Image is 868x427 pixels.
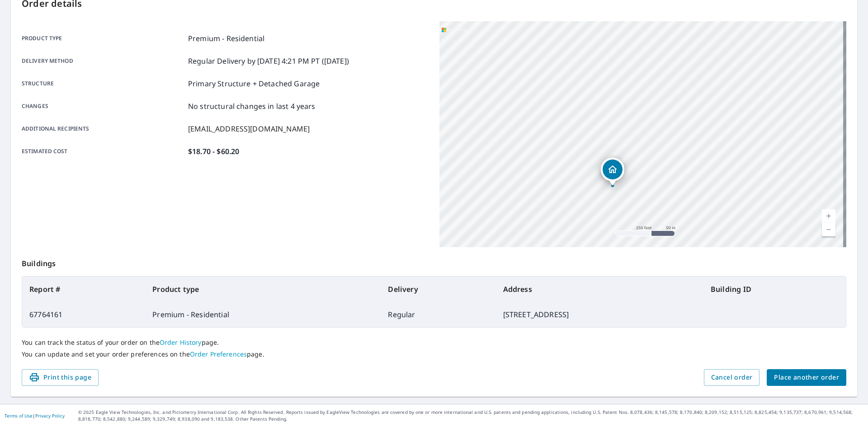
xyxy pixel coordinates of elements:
[22,146,184,157] p: Estimated cost
[381,302,495,327] td: Regular
[22,277,145,302] th: Report #
[188,33,264,44] p: Premium - Residential
[5,413,33,419] a: Terms of Use
[822,209,835,223] a: Current Level 17, Zoom In
[188,78,320,89] p: Primary Structure + Detached Garage
[601,158,624,186] div: Dropped pin, building 1, Residential property, 55 S Cottage St Porterville, CA 93257
[822,223,835,236] a: Current Level 17, Zoom Out
[22,247,846,276] p: Buildings
[22,101,184,112] p: Changes
[188,56,349,66] p: Regular Delivery by [DATE] 4:21 PM PT ([DATE])
[711,372,753,383] span: Cancel order
[22,123,184,134] p: Additional recipients
[381,277,495,302] th: Delivery
[767,369,846,386] button: Place another order
[496,277,703,302] th: Address
[22,302,145,327] td: 67764161
[35,413,65,419] a: Privacy Policy
[188,123,310,134] p: [EMAIL_ADDRESS][DOMAIN_NAME]
[5,413,65,418] p: |
[29,372,91,383] span: Print this page
[774,372,839,383] span: Place another order
[22,350,846,358] p: You can update and set your order preferences on the page.
[145,277,381,302] th: Product type
[704,369,760,386] button: Cancel order
[188,146,239,157] p: $18.70 - $60.20
[703,277,846,302] th: Building ID
[190,350,247,358] a: Order Preferences
[22,369,99,386] button: Print this page
[160,338,202,347] a: Order History
[496,302,703,327] td: [STREET_ADDRESS]
[78,409,863,422] p: © 2025 Eagle View Technologies, Inc. and Pictometry International Corp. All Rights Reserved. Repo...
[22,78,184,89] p: Structure
[188,101,316,112] p: No structural changes in last 4 years
[22,338,846,347] p: You can track the status of your order on the page.
[145,302,381,327] td: Premium - Residential
[22,56,184,66] p: Delivery method
[22,33,184,44] p: Product type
